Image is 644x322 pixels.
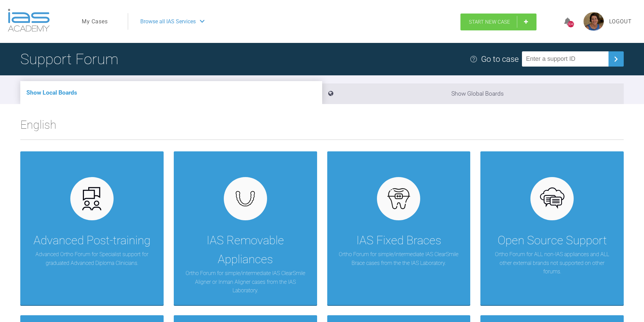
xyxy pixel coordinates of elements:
a: IAS Fixed BracesOrtho Forum for simple/intermediate IAS ClearSmile Brace cases from the the IAS L... [327,151,471,305]
div: IAS Removable Appliances [184,231,307,269]
img: fixed.9f4e6236.svg [386,186,412,212]
a: Open Source SupportOrtho Forum for ALL non-IAS appliances and ALL other external brands not suppo... [480,151,624,305]
img: advanced.73cea251.svg [79,186,105,212]
li: Show Global Boards [322,83,624,104]
div: 3040 [568,21,574,27]
div: IAS Fixed Braces [356,231,441,250]
h2: English [20,116,624,140]
li: Show Local Boards [20,81,322,104]
span: Start New Case [469,19,510,25]
a: IAS Removable AppliancesOrtho Forum for simple/intermediate IAS ClearSmile Aligner or Inman Align... [174,151,317,305]
p: Advanced Ortho Forum for Specialist support for graduated Advanced Diploma Clinicians. [30,250,153,267]
p: Ortho Forum for simple/intermediate IAS ClearSmile Brace cases from the the IAS Laboratory. [337,250,460,267]
img: logo-light.3e3ef733.png [8,9,50,32]
p: Ortho Forum for ALL non-IAS appliances and ALL other external brands not supported on other forums. [491,250,614,276]
h1: Support Forum [20,47,118,71]
p: Ortho Forum for simple/intermediate IAS ClearSmile Aligner or Inman Aligner cases from the IAS La... [184,269,307,295]
img: profile.png [583,12,604,31]
div: Advanced Post-training [33,231,150,250]
img: removables.927eaa4e.svg [232,189,258,208]
img: chevronRight.28bd32b0.svg [611,54,621,65]
img: opensource.6e495855.svg [539,186,565,212]
span: Browse all IAS Services [140,17,196,26]
a: Start New Case [460,14,536,30]
a: Logout [609,17,632,26]
div: Go to case [481,53,519,66]
img: help.e70b9f3d.svg [470,55,478,63]
div: Open Source Support [498,231,607,250]
a: My Cases [82,17,108,26]
a: Advanced Post-trainingAdvanced Ortho Forum for Specialist support for graduated Advanced Diploma ... [20,151,164,305]
input: Enter a support ID [522,51,609,67]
